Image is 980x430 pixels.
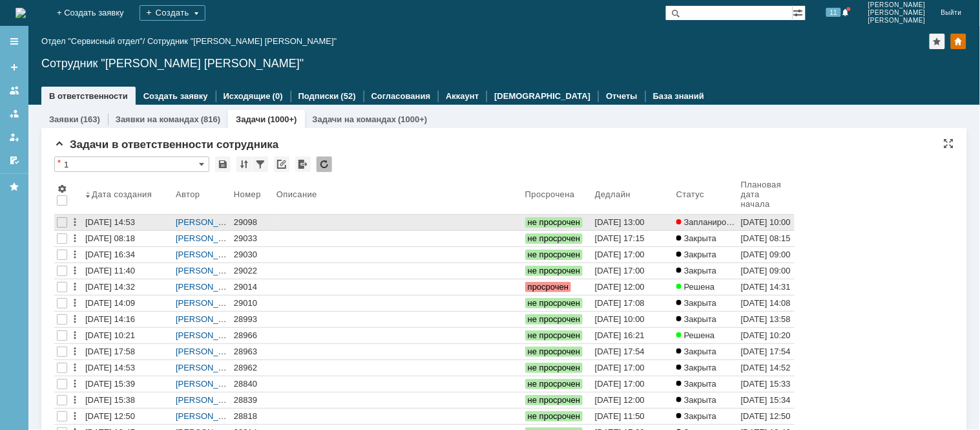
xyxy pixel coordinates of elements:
a: не просрочен [523,344,592,360]
a: Решена [674,279,738,295]
a: Закрыта [674,392,738,408]
a: Перейти на домашнюю страницу [16,8,26,18]
div: [DATE] 13:00 [595,217,645,227]
a: [DATE] 17:54 [738,344,795,360]
a: [DATE] 10:00 [592,312,674,327]
th: Просрочена [523,177,592,215]
div: Действия [70,379,80,389]
a: 28966 [231,328,274,343]
a: [DATE] 13:00 [592,215,674,230]
span: Расширенный поиск [793,6,806,18]
a: Заявки на командах [116,114,199,124]
a: не просрочен [523,296,592,311]
div: (163) [80,114,99,124]
div: На всю страницу [944,138,954,149]
span: не просрочен [525,266,583,276]
div: Создать [140,5,205,21]
a: [DATE] 12:50 [83,409,173,424]
div: Автор [176,189,201,199]
div: [DATE] 15:38 [85,395,135,405]
div: [DATE] 12:00 [595,282,645,292]
span: не просрочен [525,298,583,308]
div: Дедлайн [595,189,632,199]
span: Запланирована [676,217,745,227]
a: [PERSON_NAME] [176,330,245,340]
div: Обновлять список [317,156,332,172]
a: [DATE] 15:34 [738,392,795,408]
div: Сохранить вид [215,156,231,172]
a: [DATE] 12:00 [592,392,674,408]
span: [PERSON_NAME] [868,9,926,17]
span: не просрочен [525,411,583,422]
div: Экспорт списка [295,156,311,172]
a: Решена [674,328,738,343]
a: Заявки [49,114,78,124]
span: не просрочен [525,314,583,325]
a: Закрыта [674,263,738,279]
a: не просрочен [523,312,592,327]
a: [DATE] 14:16 [83,312,173,327]
div: Просрочена [525,189,576,199]
a: 29030 [231,247,274,263]
div: (1000+) [398,114,427,124]
a: Закрыта [674,312,738,327]
a: Задачи на командах [313,114,397,124]
a: не просрочен [523,392,592,408]
div: 29030 [234,250,271,260]
div: [DATE] 12:50 [85,411,135,421]
span: не просрочен [525,363,583,373]
span: Настройки [57,184,67,194]
a: Подписки [298,91,339,101]
a: Запланирована [674,215,738,230]
a: [DATE] 14:08 [738,296,795,311]
th: Дедлайн [592,177,674,215]
div: Действия [70,298,80,308]
div: Фильтрация... [253,156,268,172]
div: Действия [70,411,80,422]
div: Статус [676,189,705,199]
div: [DATE] 17:08 [595,298,645,308]
div: 28993 [234,314,271,325]
a: [DATE] 17:00 [592,360,674,376]
span: Закрыта [676,298,716,308]
div: [DATE] 14:31 [741,282,791,292]
a: [DATE] 11:50 [592,409,674,424]
div: [DATE] 12:50 [741,411,791,421]
th: Автор [173,177,231,215]
div: Действия [70,217,80,228]
div: 29033 [234,233,271,244]
div: 28962 [234,363,271,373]
a: [DATE] 16:21 [592,328,674,343]
span: не просрочен [525,217,583,228]
div: [DATE] 08:18 [85,233,135,243]
div: [DATE] 10:20 [741,330,791,340]
th: Дата создания [83,177,173,215]
div: [DATE] 17:00 [595,363,645,372]
a: 28839 [231,392,274,408]
a: [DATE] 15:33 [738,376,795,392]
div: Действия [70,266,80,276]
div: Изменить домашнюю страницу [951,34,966,49]
div: [DATE] 14:08 [741,298,791,308]
span: Задачи в ответственности сотрудника [54,138,279,151]
div: 28966 [234,330,271,341]
a: не просрочен [523,409,592,424]
div: Скопировать ссылку на список [274,156,289,172]
div: 28818 [234,411,271,422]
a: Заявки в моей ответственности [4,103,25,124]
div: [DATE] 10:21 [85,330,135,340]
span: просрочен [525,282,571,292]
div: Номер [234,189,261,199]
span: Закрыта [676,266,716,275]
a: Задачи [236,114,266,124]
span: [PERSON_NAME] [868,17,926,25]
div: Сортировка... [236,156,252,172]
div: 29010 [234,298,271,308]
a: [DATE] 17:58 [83,344,173,360]
div: [DATE] 14:53 [85,363,135,372]
a: [PERSON_NAME] [PERSON_NAME] [176,379,247,399]
div: [DATE] 13:58 [741,314,791,324]
span: Закрыта [676,250,716,259]
div: [DATE] 12:00 [595,395,645,405]
a: [PERSON_NAME] [176,395,245,405]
